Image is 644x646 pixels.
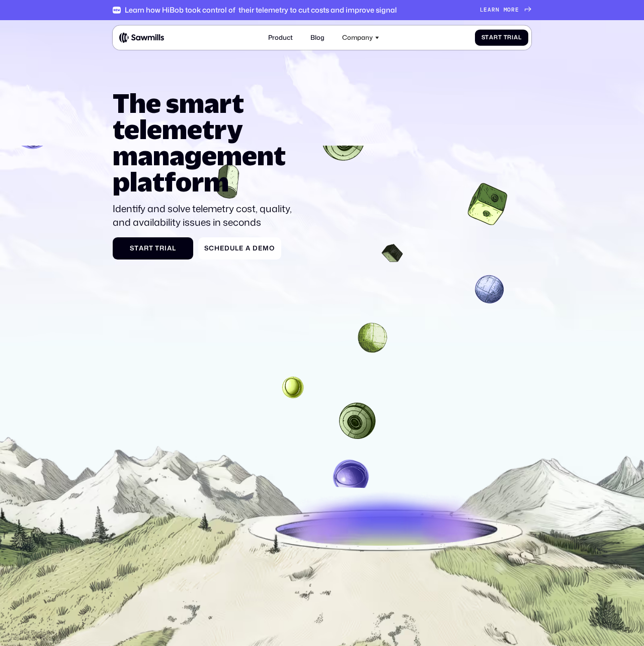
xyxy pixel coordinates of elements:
span: D [253,244,258,252]
span: i [165,244,167,252]
span: t [149,244,153,252]
a: ScheduleaDemo [198,237,281,260]
a: StartTrial [475,29,528,46]
span: S [204,244,209,252]
h1: The smart telemetry management platform [113,90,299,195]
span: l [235,244,239,252]
span: t [485,34,489,41]
span: S [481,34,486,41]
span: a [139,244,144,252]
span: S [130,244,134,252]
span: r [144,244,149,252]
span: r [507,34,512,41]
div: Company [338,29,384,46]
span: a [514,34,518,41]
span: u [230,244,235,252]
a: Product [263,29,297,46]
span: t [134,244,139,252]
a: Blog [305,29,329,46]
span: r [159,244,165,252]
span: t [498,34,502,41]
p: Identify and solve telemetry cost, quality, and availability issues in seconds [113,202,299,229]
a: StartTrial [113,237,193,260]
span: a [167,244,172,252]
span: d [224,244,230,252]
span: e [220,244,224,252]
span: m [263,244,269,252]
span: T [504,34,508,41]
span: h [214,244,220,252]
span: m [504,7,508,13]
span: a [489,34,494,41]
span: n [496,7,500,13]
span: i [512,34,514,41]
span: o [507,7,511,13]
span: T [155,244,159,252]
span: o [269,244,275,252]
span: e [258,244,263,252]
span: c [209,244,214,252]
a: Learnmore [480,7,531,13]
span: e [484,7,488,13]
span: e [515,7,519,13]
span: l [518,34,522,41]
span: r [511,7,515,13]
span: e [239,244,244,252]
div: Learn how HiBob took control of their telemetry to cut costs and improve signal [125,6,397,14]
span: a [246,244,251,252]
div: Company [342,34,373,41]
span: r [492,7,496,13]
span: r [494,34,498,41]
span: a [488,7,492,13]
span: L [480,7,484,13]
span: l [172,244,176,252]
